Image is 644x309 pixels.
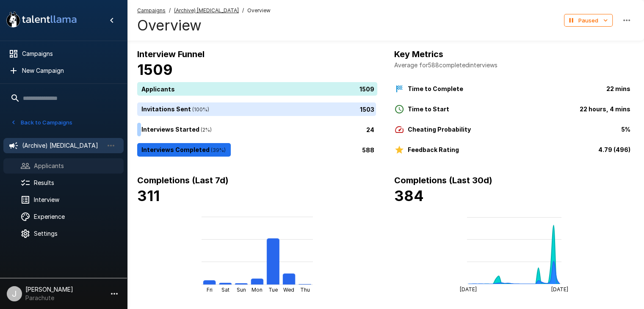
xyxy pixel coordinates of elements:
[137,187,160,204] b: 311
[366,125,374,134] p: 24
[408,85,463,92] b: Time to Complete
[460,286,477,292] tspan: [DATE]
[252,287,263,293] tspan: Mon
[137,61,173,78] b: 1509
[394,175,492,185] b: Completions (Last 30d)
[283,287,294,293] tspan: Wed
[359,84,374,93] p: 1509
[408,105,449,113] b: Time to Start
[300,287,310,293] tspan: Thu
[169,6,171,15] span: /
[551,286,568,292] tspan: [DATE]
[237,287,246,293] tspan: Sun
[621,126,630,133] b: 5%
[394,187,424,204] b: 384
[137,49,205,59] b: Interview Funnel
[268,287,278,293] tspan: Tue
[394,49,443,59] b: Key Metrics
[207,287,213,293] tspan: Fri
[394,61,634,69] p: Average for 588 completed interviews
[564,14,613,27] button: Paused
[242,6,244,15] span: /
[247,6,271,15] span: Overview
[408,146,459,153] b: Feedback Rating
[137,175,229,185] b: Completions (Last 7d)
[598,146,630,153] b: 4.79 (496)
[606,85,630,92] b: 22 mins
[137,7,166,14] u: Campaigns
[221,287,229,293] tspan: Sat
[408,126,471,133] b: Cheating Probability
[137,17,271,34] h4: Overview
[360,105,374,113] p: 1503
[580,105,630,113] b: 22 hours, 4 mins
[174,7,239,14] u: (Archive) [MEDICAL_DATA]
[362,145,374,154] p: 588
